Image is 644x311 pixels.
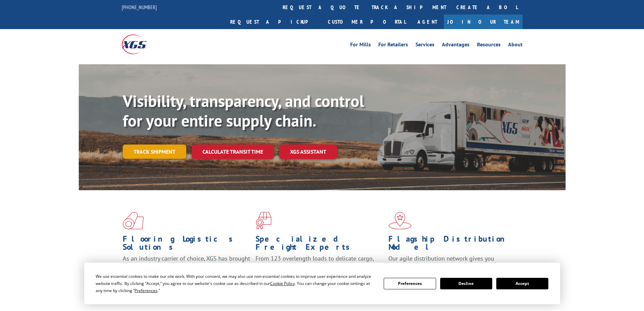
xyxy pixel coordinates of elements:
span: As an industry carrier of choice, XGS has brought innovation and dedication to flooring logistics... [123,254,250,279]
span: Preferences [135,288,158,293]
a: For Retailers [378,42,408,49]
a: Agent [411,15,444,29]
button: Preferences [384,278,436,289]
b: Visibility, transparency, and control for your entire supply chain. [123,90,364,131]
a: About [508,42,523,49]
a: Join Our Team [444,15,523,29]
div: We use essential cookies to make our site work. With your consent, we may also use non-essential ... [96,273,376,294]
p: From 123 overlength loads to delicate cargo, our experienced staff knows the best way to move you... [256,254,383,285]
h1: Flooring Logistics Solutions [123,235,251,254]
a: Services [415,42,434,49]
a: Customer Portal [323,15,411,29]
button: Accept [496,278,548,289]
h1: Specialized Freight Experts [256,235,383,254]
a: Calculate transit time [192,145,274,159]
img: xgs-icon-flagship-distribution-model-red [388,212,412,229]
div: Cookie Consent Prompt [84,263,560,304]
span: Cookie Policy [270,281,295,286]
a: Request a pickup [225,15,323,29]
a: Track shipment [123,145,186,159]
a: XGS ASSISTANT [279,145,337,159]
a: Advantages [442,42,470,49]
a: Resources [477,42,501,49]
img: xgs-icon-total-supply-chain-intelligence-red [123,212,144,229]
span: Our agile distribution network gives you nationwide inventory management on demand. [388,254,513,270]
a: [PHONE_NUMBER] [122,4,157,10]
h1: Flagship Distribution Model [388,235,516,254]
a: For Mills [350,42,371,49]
button: Decline [440,278,492,289]
img: xgs-icon-focused-on-flooring-red [256,212,271,229]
